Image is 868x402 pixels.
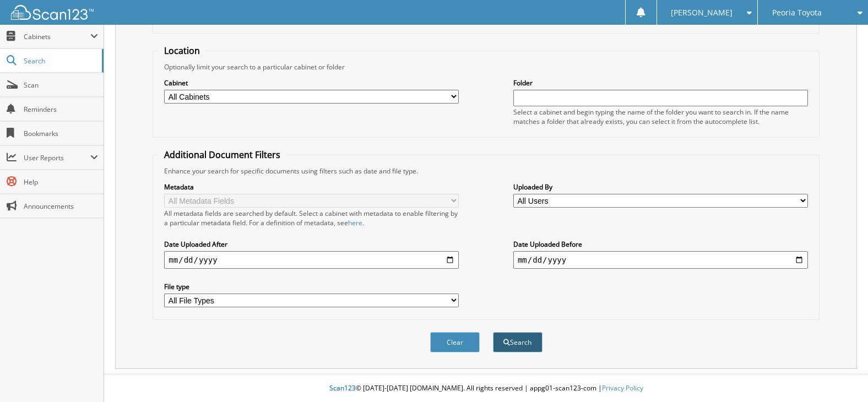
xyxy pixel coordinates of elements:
input: start [164,251,459,269]
span: Help [24,177,98,187]
span: Peoria Toyota [772,9,822,16]
span: Bookmarks [24,129,98,138]
legend: Location [159,45,205,57]
label: Cabinet [164,78,459,88]
span: Announcements [24,202,98,211]
button: Search [493,332,542,352]
a: here [348,218,362,227]
label: Uploaded By [513,182,808,192]
span: Reminders [24,105,98,114]
img: scan123-logo-white.svg [11,5,94,20]
label: Date Uploaded Before [513,240,808,249]
button: Clear [430,332,480,352]
span: Cabinets [24,32,90,41]
span: [PERSON_NAME] [671,9,733,16]
label: Folder [513,78,808,88]
span: Scan123 [329,383,356,393]
span: User Reports [24,153,90,162]
iframe: Chat Widget [813,349,868,402]
label: Metadata [164,182,459,192]
span: Search [24,56,96,66]
div: Select a cabinet and begin typing the name of the folder you want to search in. If the name match... [513,107,808,126]
legend: Additional Document Filters [159,149,286,161]
label: Date Uploaded After [164,240,459,249]
span: Scan [24,80,98,90]
label: File type [164,282,459,291]
div: All metadata fields are searched by default. Select a cabinet with metadata to enable filtering b... [164,209,459,227]
input: end [513,251,808,269]
a: Privacy Policy [602,383,643,393]
div: Enhance your search for specific documents using filters such as date and file type. [159,166,813,176]
div: Optionally limit your search to a particular cabinet or folder [159,62,813,72]
div: © [DATE]-[DATE] [DOMAIN_NAME]. All rights reserved | appg01-scan123-com | [104,375,868,402]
